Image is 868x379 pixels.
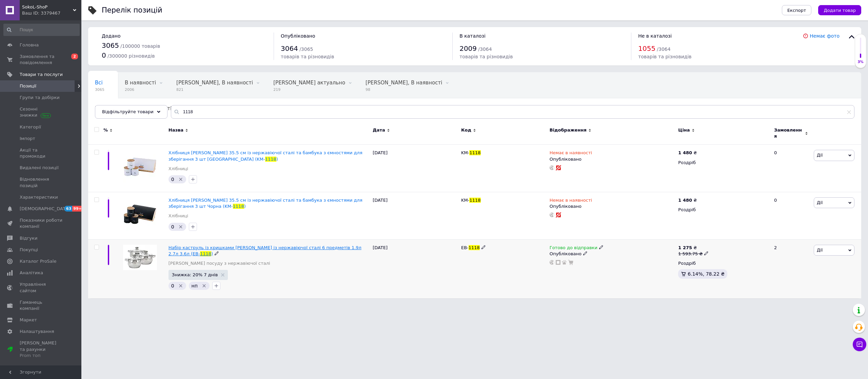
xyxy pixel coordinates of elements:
[818,5,861,15] button: Додати товар
[169,150,362,161] a: Хлібниця [PERSON_NAME] 35.5 см із нержавіючої сталі та бамбука з ємностями для зберігання 3 шт [G...
[366,87,442,92] span: 98
[678,260,768,266] div: Роздріб
[95,87,104,92] span: 3065
[233,204,244,209] span: 1118
[281,33,315,39] span: Опубліковано
[169,260,270,266] a: [PERSON_NAME] посуду з нержавіючої сталі
[125,80,156,86] span: В наявності
[550,150,592,157] span: Немає в наявності
[853,338,866,351] button: Чат з покупцем
[95,105,172,112] span: [PERSON_NAME], В наявності
[461,150,469,155] span: KM-
[469,150,480,155] span: 1118
[678,251,709,257] div: 1 593.75 ₴
[22,4,73,10] span: SokoL-ShoP
[469,198,480,203] span: 1118
[678,150,697,156] div: ₴
[123,150,157,184] img: Хлебница Kamille 35.5 см из нержавеющей стали и бамбука с емкостями для хранения 3 шт Белая (KM-1...
[810,33,840,39] a: Немає фото
[176,87,253,92] span: 821
[178,177,183,182] svg: Видалити мітку
[688,271,725,277] span: 6.14%, 78.22 ₴
[20,54,63,66] span: Замовлення та повідомлення
[20,72,63,78] span: Товари та послуги
[20,247,38,253] span: Покупці
[469,245,480,250] span: 1118
[550,127,587,133] span: Відображення
[169,213,188,219] a: Хлібниці
[461,245,469,250] span: EB-
[102,109,154,114] span: Відфільтруйте товари
[855,60,866,64] div: 3%
[459,54,513,59] span: товарів та різновидів
[71,54,78,59] span: 2
[20,299,63,312] span: Гаманець компанії
[678,150,692,155] b: 1 480
[678,245,709,251] div: ₴
[459,33,486,39] span: В каталозі
[770,145,812,192] div: 0
[20,165,59,171] span: Видалені позиції
[192,283,198,288] span: нп
[550,198,592,205] span: Немає в наявності
[638,44,655,53] span: 1055
[657,46,670,52] span: / 3064
[171,283,174,288] span: 0
[265,157,276,162] span: 1118
[638,54,691,59] span: товарів та різновидів
[201,283,207,288] svg: Видалити мітку
[20,235,37,241] span: Відгуки
[120,43,160,49] span: / 100000 товарів
[461,127,471,133] span: Код
[169,166,188,172] a: Хлібниці
[281,54,334,59] span: товарів та різновидів
[125,87,156,92] span: 2006
[169,245,361,256] span: Набір каструль із кришками [PERSON_NAME] із нержавіючої сталі 6 предметів 1.9л 2.7л 3.6л (EB-
[178,224,183,230] svg: Видалити мітку
[770,239,812,298] div: 2
[273,87,345,92] span: 219
[366,80,442,86] span: [PERSON_NAME], В наявності
[107,53,155,59] span: / 300000 різновидів
[817,200,823,205] span: Дії
[20,353,63,359] div: Prom топ
[550,156,675,162] div: Опубліковано
[169,127,183,133] span: Назва
[478,46,492,52] span: / 3064
[20,106,63,118] span: Сезонні знижки
[123,197,157,231] img: Хлебница Kamille 35.5 см из нержавеющей стали и бамбука с емкостями для хранения 3 шт Черная (KM-...
[371,239,459,298] div: [DATE]
[20,206,70,212] span: [DEMOGRAPHIC_DATA]
[102,51,106,59] span: 0
[459,44,477,53] span: 2009
[550,251,675,257] div: Опубліковано
[102,33,120,39] span: Додано
[20,147,63,159] span: Акції та промокоди
[176,80,253,86] span: [PERSON_NAME], В наявності
[169,198,362,209] a: Хлібниця [PERSON_NAME] 35.5 см із нержавіючої сталі та бамбука з ємностями для зберігання 3 шт Чо...
[20,340,63,359] span: [PERSON_NAME] та рахунки
[20,95,60,101] span: Групи та добірки
[102,41,119,49] span: 3065
[102,7,162,14] div: Перелік позицій
[678,245,692,250] b: 1 275
[273,80,345,86] span: [PERSON_NAME] актуально
[178,283,183,288] svg: Видалити мітку
[95,80,103,86] span: Всі
[20,42,39,48] span: Головна
[244,204,246,209] span: )
[20,194,58,200] span: Характеристики
[20,258,56,264] span: Каталог ProSale
[20,281,63,294] span: Управління сайтом
[3,24,80,36] input: Пошук
[169,245,361,256] a: Набір каструль із кришками [PERSON_NAME] із нержавіючої сталі 6 предметів 1.9л 2.7л 3.6л (EB-1118)
[20,270,43,276] span: Аналітика
[461,198,469,203] span: KM-
[20,124,41,130] span: Категорії
[774,127,803,139] span: Замовлення
[550,245,597,252] span: Готово до відправки
[103,127,108,133] span: %
[211,251,213,256] span: )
